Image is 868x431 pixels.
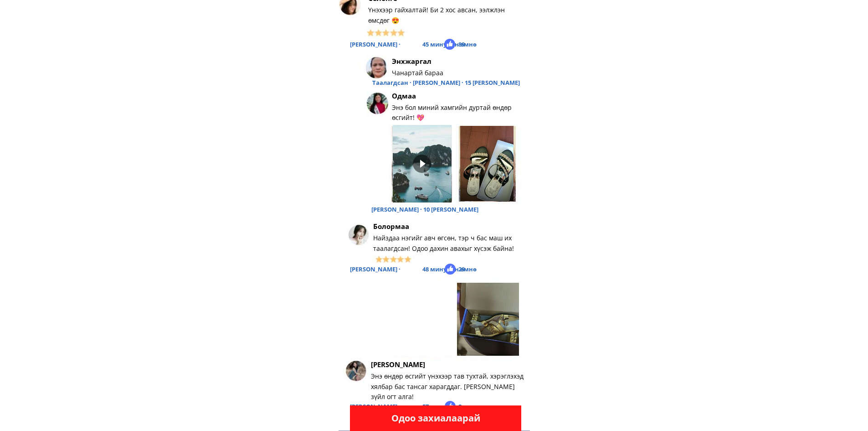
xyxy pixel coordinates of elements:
[368,5,526,26] div: Үнэхээр гайхалтай! Би 2 хос авсан, ээлжлэн өмсдөг 😍
[371,205,538,214] div: [PERSON_NAME] · 10 [PERSON_NAME]
[350,40,526,49] div: [PERSON_NAME] · 45 минутын өмнө
[373,221,437,232] div: Болормаа
[372,78,539,88] div: Таалагдсан · [PERSON_NAME] · 15 [PERSON_NAME]
[392,103,522,123] div: Энэ бол миний хамгийн дуртай өндөр өсгийт! 💖
[392,90,455,101] div: Одмаа
[392,56,455,67] div: Энхжаргал
[371,359,434,370] div: [PERSON_NAME]
[371,371,529,402] div: Энэ өндөр өсгийт үнэхээр тав тухтай, хэрэглэхэд хялбар бас тансаг харагддаг. [PERSON_NAME] зүйл о...
[373,233,531,254] div: Найздаа нэгийг авч өгсөн, тэр ч бас маш их таалагдсан! Одоо дахин авахыг хүсэж байна!
[350,402,526,411] div: [PERSON_NAME] · 57 минутын өмнө
[458,265,488,274] div: 29
[392,68,535,78] div: Чанартай бараа
[458,40,488,49] div: 89
[458,402,488,411] div: 2
[350,265,526,274] div: [PERSON_NAME] · 48 минутын өмнө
